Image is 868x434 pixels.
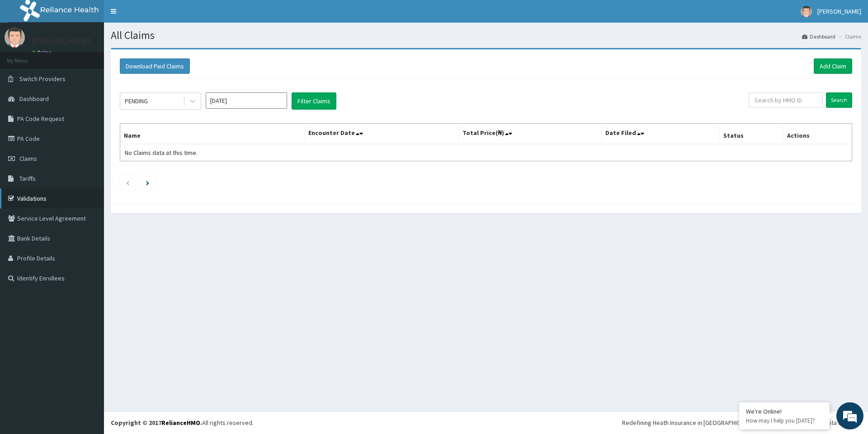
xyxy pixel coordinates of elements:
[120,58,190,74] button: Download Paid Claims
[783,124,852,145] th: Actions
[719,124,783,145] th: Status
[746,407,823,415] div: We're Online!
[17,45,37,68] img: d_794563401_company_1708531726252_794563401
[749,92,823,108] input: Search by HMO ID
[161,419,200,427] a: RelianceHMO
[126,178,130,187] a: Previous page
[125,96,148,106] div: PENDING
[120,124,305,145] th: Name
[19,95,49,103] span: Dashboard
[5,247,172,279] textarea: Type your message and hit 'Enter'
[19,75,66,83] span: Switch Providers
[146,178,149,187] a: Next page
[111,419,202,427] strong: Copyright © 2017 .
[802,33,835,40] a: Dashboard
[5,27,25,48] img: User Image
[814,58,852,74] a: Add Claim
[292,92,336,110] button: Filter Claims
[47,51,152,63] div: Chat with us now
[826,92,852,108] input: Search
[104,411,868,434] footer: All rights reserved.
[458,124,601,145] th: Total Price(₦)
[32,49,53,56] a: Online
[801,6,812,17] img: User Image
[52,114,125,206] span: We're online!
[111,29,861,41] h1: All Claims
[19,154,37,163] span: Claims
[601,124,719,145] th: Date Filed
[622,418,861,427] div: Redefining Heath Insurance in [GEOGRAPHIC_DATA] using Telemedicine and Data Science!
[148,5,170,26] div: Minimize live chat window
[206,92,287,109] input: Select Month and Year
[32,37,91,45] p: [PERSON_NAME]
[304,124,458,145] th: Encounter Date
[19,174,36,183] span: Tariffs
[746,417,823,424] p: How may I help you today?
[836,33,861,40] li: Claims
[125,149,198,157] span: No Claims data at this time.
[817,7,861,15] span: [PERSON_NAME]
